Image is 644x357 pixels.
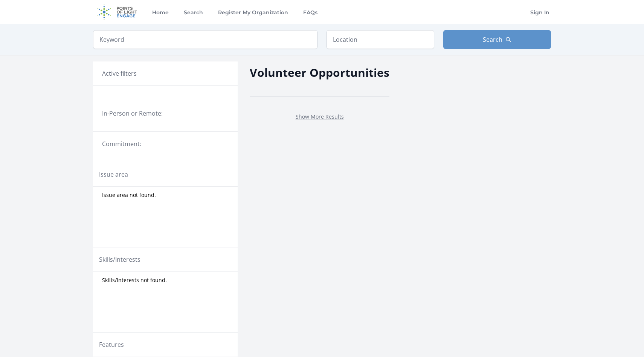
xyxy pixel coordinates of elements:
legend: Issue area [99,170,128,179]
legend: In-Person or Remote: [102,109,229,118]
input: Keyword [93,30,317,49]
legend: Skills/Interests [99,255,140,264]
span: Issue area not found. [102,191,156,199]
legend: Commitment: [102,139,229,148]
input: Location [327,30,434,49]
h3: Active filters [102,69,137,78]
button: Search [443,30,551,49]
span: Skills/Interests not found. [102,276,167,284]
legend: Features [99,340,124,349]
a: Show More Results [296,113,344,120]
span: Search [483,35,502,44]
h2: Volunteer Opportunities [250,64,389,81]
